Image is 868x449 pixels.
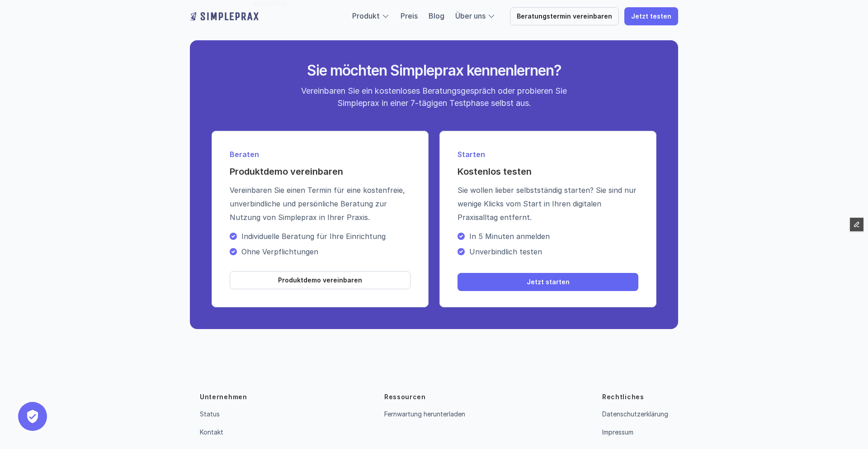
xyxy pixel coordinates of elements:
a: Status [200,410,220,418]
a: Über uns [455,11,486,20]
p: Jetzt starten [527,278,570,286]
p: Sie wollen lieber selbstständig starten? Sie sind nur wenige Klicks vom Start in Ihren digitalen ... [458,183,638,224]
h4: Produktdemo vereinbaren [230,165,410,178]
p: Ressourcen [384,392,426,401]
a: Produkt [352,11,380,20]
p: Rechtliches [602,392,644,401]
a: Produktdemo vereinbaren [230,271,410,289]
p: Starten [458,149,638,160]
p: Beratungstermin vereinbaren [517,13,612,20]
p: Jetzt testen [631,13,671,20]
a: Jetzt testen [624,7,678,25]
p: Individuelle Beratung für Ihre Einrichtung [241,232,410,241]
p: Unternehmen [200,392,247,401]
h2: Sie möchten Simpleprax kennenlernen? [264,62,604,79]
a: Jetzt starten [458,273,638,291]
a: Blog [429,11,444,20]
p: Produktdemo vereinbaren [278,277,362,284]
a: Fernwartung herunterladen [384,410,465,418]
button: Edit Framer Content [850,218,863,231]
p: Beraten [230,149,410,160]
a: Datenschutzerklärung [602,410,668,418]
p: Ohne Verpflichtungen [241,247,410,256]
p: Vereinbaren Sie ein kostenloses Beratungsgespräch oder probieren Sie Simpleprax in einer 7-tägige... [293,85,576,109]
a: Beratungstermin vereinbaren [510,7,619,25]
a: Impressum [602,428,633,436]
p: Vereinbaren Sie einen Termin für eine kostenfreie, unverbindliche und persönliche Beratung zur Nu... [230,183,410,224]
h4: Kostenlos testen [458,165,638,178]
a: Kontakt [200,428,223,436]
p: In 5 Minuten anmelden [469,232,638,241]
p: Unverbindlich testen [469,247,638,256]
a: Preis [401,11,418,20]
